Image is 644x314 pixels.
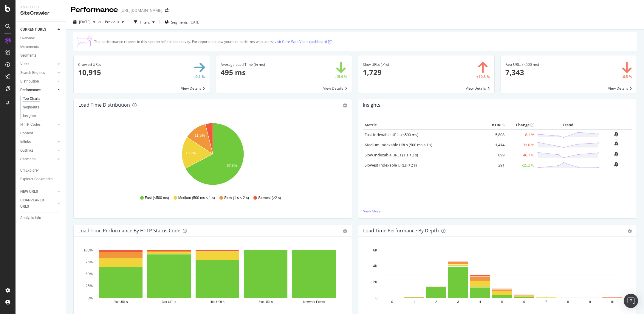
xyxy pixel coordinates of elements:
th: # URLS [482,121,506,130]
span: 2025 Sep. 10th [79,19,91,24]
td: 291 [482,160,506,170]
div: Top Charts [23,96,40,102]
div: Load Time Performance by Depth [363,228,439,234]
a: Url Explorer [20,167,62,174]
div: Load Time Performance by HTTP Status Code [78,228,180,234]
div: Content [20,130,33,136]
a: Segments [23,104,62,111]
div: Distribution [20,78,39,85]
div: Explorer Bookmarks [20,176,52,182]
div: NEW URLS [20,189,38,195]
td: +31.0 % [506,140,536,150]
div: bell-plus [614,142,618,146]
button: Segments[DATE] [162,17,203,27]
div: Segments [23,104,39,111]
div: bell-plus [614,152,618,156]
div: gear [343,229,347,233]
text: 50% [86,272,93,276]
text: 6 [523,300,525,304]
a: DISAPPEARED URLS [20,197,56,210]
td: 5,808 [482,130,506,140]
a: Overview [20,35,62,41]
div: The performance reports in this section reflect bot activity. For reports on how your site perfor... [94,39,332,44]
div: arrow-right-arrow-left [165,8,168,13]
a: Insights [23,113,62,119]
div: [URL][DOMAIN_NAME] [120,7,162,13]
text: 16.9% [185,151,196,155]
div: Segments [20,52,36,59]
td: +46.7 % [506,150,536,160]
div: HTTP Codes [20,122,41,128]
button: [DATE] [71,17,98,27]
text: 11.9% [195,133,205,138]
span: Previous [103,19,119,24]
div: gear [628,229,632,233]
text: 4xx URLs [210,300,225,304]
text: 2K [373,280,377,284]
a: Top Charts [23,96,62,102]
text: Network Errors [303,300,325,304]
text: 6K [373,248,377,252]
text: 5 [501,300,503,304]
div: DISAPPEARED URLS [20,197,50,210]
div: Analysis Info [20,215,41,221]
span: Medium (500 ms < 1 s) [178,195,215,200]
a: Content [20,130,62,136]
a: Segments [20,52,62,59]
text: 8 [567,300,569,304]
text: 0 [391,300,393,304]
text: 10+ [609,300,615,304]
span: vs [98,19,103,24]
a: Inlinks [20,139,56,145]
text: 1 [413,300,415,304]
span: Slow (1 s < 2 s) [224,195,249,200]
a: Slowest Indexable URLs (>2 s) [365,162,417,168]
text: 0% [88,296,93,300]
div: Load Time Distribution [78,102,130,108]
a: CURRENT URLS [20,27,56,33]
a: NEW URLS [20,189,56,195]
div: bell-plus [614,132,618,136]
div: gear [343,103,347,108]
div: Performance [71,5,118,15]
a: View More [363,209,632,214]
text: 0 [375,296,377,300]
a: Distribution [20,78,56,85]
text: 9 [589,300,591,304]
span: Fast (<500 ms) [145,195,169,200]
a: Search Engines [20,70,56,76]
img: CjTTJyXI.png [77,36,92,47]
td: -25.2 % [506,160,536,170]
text: 7 [545,300,547,304]
a: HTTP Codes [20,122,56,128]
div: Overview [20,35,35,41]
td: 1,414 [482,140,506,150]
div: Filters [140,20,150,25]
div: SiteCrawler [20,10,61,17]
div: CURRENT URLS [20,27,46,33]
div: Visits [20,61,29,67]
h4: Insights [363,101,380,109]
a: Analysis Info [20,215,62,221]
div: Sitemaps [20,156,35,162]
th: Trend [536,121,600,130]
div: Performance [20,87,41,93]
button: Filters [131,17,157,27]
a: Movements [20,44,62,50]
span: Segments [171,20,188,25]
td: 899 [482,150,506,160]
svg: A chart. [78,121,347,190]
text: 25% [86,284,93,288]
a: Medium Indexable URLs (500 ms < 1 s) [365,142,432,147]
text: 3 [457,300,459,304]
text: 100% [83,248,93,252]
a: Outlinks [20,147,56,154]
a: visit Core Web Vitals dashboard . [275,39,332,44]
div: Movements [20,44,39,50]
div: bell-plus [614,162,618,167]
a: Performance [20,87,56,93]
div: Analytics [20,5,61,10]
text: 3xx URLs [162,300,176,304]
th: Metric [363,121,482,130]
